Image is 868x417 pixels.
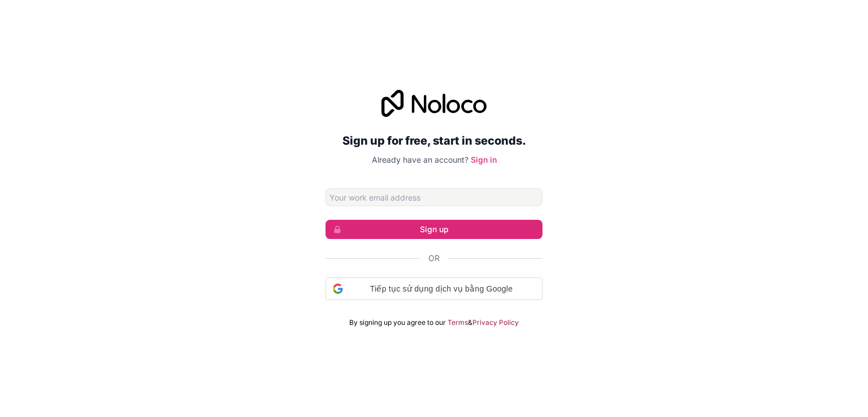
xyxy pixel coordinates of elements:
a: Terms [448,318,468,327]
span: Tiếp tục sử dụng dịch vụ bằng Google [348,283,535,295]
a: Sign in [471,155,497,164]
a: Privacy Policy [472,318,519,327]
div: Tiếp tục sử dụng dịch vụ bằng Google [325,277,542,300]
span: Already have an account? [372,155,468,164]
span: & [468,318,472,327]
h2: Sign up for free, start in seconds. [325,131,542,151]
input: Email address [325,188,542,206]
span: Or [428,253,440,264]
span: By signing up you agree to our [349,318,446,327]
button: Sign up [325,220,542,239]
